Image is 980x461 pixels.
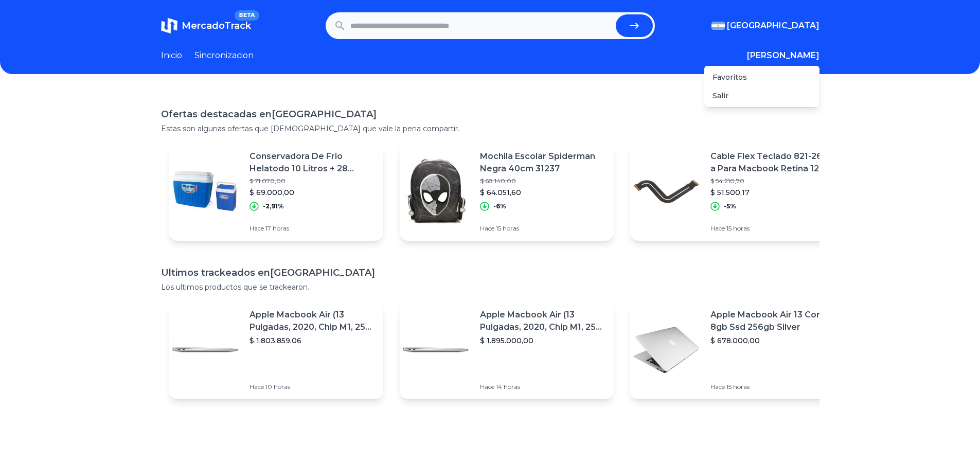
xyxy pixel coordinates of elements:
[704,68,819,86] a: Favoritos
[161,49,182,62] a: Inicio
[161,265,819,280] h1: Ultimos trackeados en [GEOGRAPHIC_DATA]
[235,10,259,21] span: BETA
[727,20,819,32] span: [GEOGRAPHIC_DATA]
[710,177,836,185] p: $ 54.210,70
[250,383,375,391] p: Hace 10 horas
[480,335,605,346] p: $ 1.895.000,00
[169,142,383,241] a: Featured imageConservadora De Frio Helatodo 10 Litros + 28 [PERSON_NAME]$ 71.070,00$ 69.000,00-2,...
[400,142,614,241] a: Featured imageMochila Escolar Spiderman Negra 40cm 31237$ 68.140,00$ 64.051,60-6%Hace 15 horas
[194,49,254,62] a: Sincronizacion
[480,187,605,198] p: $ 64.051,60
[480,383,605,391] p: Hace 14 horas
[712,91,728,101] button: Salir
[480,177,605,185] p: $ 68.140,00
[710,187,836,198] p: $ 51.500,17
[161,17,251,34] a: MercadoTrackBETA
[169,314,241,386] img: Featured image
[161,282,819,292] p: Los ultimos productos que se trackearon.
[182,20,251,31] span: MercadoTrack
[630,300,844,399] a: Featured imageApple Macbook Air 13 Core I5 8gb Ssd 256gb Silver$ 678.000,00Hace 15 horas
[711,22,725,30] img: Argentina
[400,300,614,399] a: Featured imageApple Macbook Air (13 Pulgadas, 2020, Chip M1, 256 Gb De Ssd, 8 Gb De Ram) - Plata$...
[161,123,819,134] p: Estas son algunas ofertas que [DEMOGRAPHIC_DATA] que vale la pena compartir.
[480,224,605,233] p: Hace 15 horas
[711,20,819,32] button: [GEOGRAPHIC_DATA]
[250,177,375,185] p: $ 71.070,00
[710,224,836,233] p: Hace 15 horas
[710,150,836,175] p: Cable Flex Teclado 821-2697-a Para Macbook Retina 12 A1534
[480,309,605,333] p: Apple Macbook Air (13 Pulgadas, 2020, Chip M1, 256 Gb De Ssd, 8 Gb De Ram) - Plata
[710,335,836,346] p: $ 678.000,00
[161,107,819,121] h1: Ofertas destacadas en [GEOGRAPHIC_DATA]
[630,142,844,241] a: Featured imageCable Flex Teclado 821-2697-a Para Macbook Retina 12 A1534$ 54.210,70$ 51.500,17-5%...
[250,335,375,346] p: $ 1.803.859,06
[480,150,605,175] p: Mochila Escolar Spiderman Negra 40cm 31237
[493,202,506,210] p: -6%
[630,155,702,227] img: Featured image
[400,155,472,227] img: Featured image
[169,155,241,227] img: Featured image
[250,224,375,233] p: Hace 17 horas
[250,150,375,175] p: Conservadora De Frio Helatodo 10 Litros + 28 [PERSON_NAME]
[400,314,472,386] img: Featured image
[161,17,177,34] img: MercadoTrack
[747,49,819,62] button: [PERSON_NAME]
[250,187,375,198] p: $ 69.000,00
[263,202,284,210] p: -2,91%
[724,202,736,210] p: -5%
[710,383,836,391] p: Hace 15 horas
[710,309,836,333] p: Apple Macbook Air 13 Core I5 8gb Ssd 256gb Silver
[630,314,702,386] img: Featured image
[169,300,383,399] a: Featured imageApple Macbook Air (13 Pulgadas, 2020, Chip M1, 256 Gb De Ssd, 8 Gb De Ram) - Plata$...
[250,309,375,333] p: Apple Macbook Air (13 Pulgadas, 2020, Chip M1, 256 Gb De Ssd, 8 Gb De Ram) - Plata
